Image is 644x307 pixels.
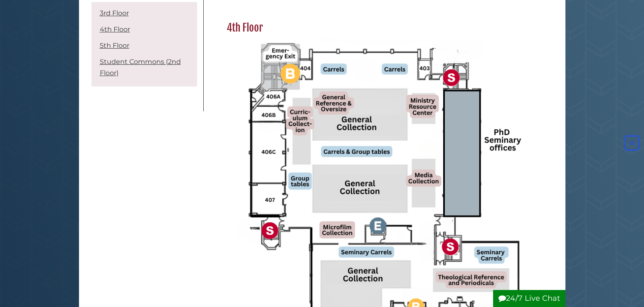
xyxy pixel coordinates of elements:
a: 5th Floor [100,42,129,49]
button: 24/7 Live Chat [493,290,565,307]
a: Student Commons (2nd Floor) [100,58,181,77]
a: 4th Floor [100,25,130,33]
a: Back to Top [622,138,642,147]
h2: 4th Floor [222,21,540,34]
a: 3rd Floor [100,9,129,17]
